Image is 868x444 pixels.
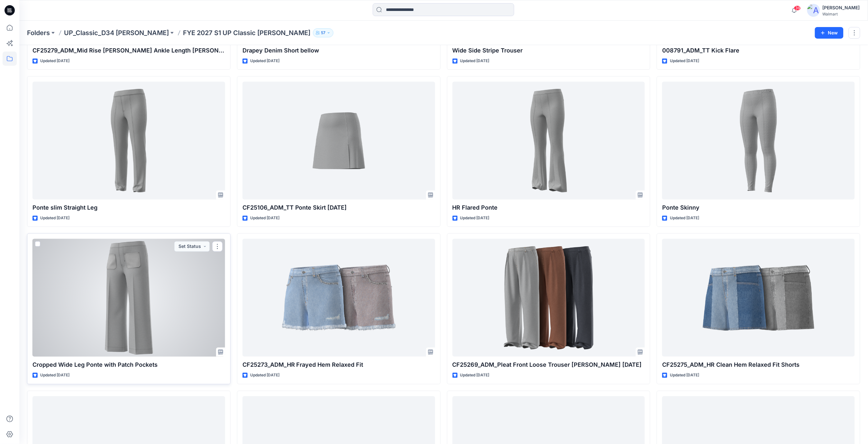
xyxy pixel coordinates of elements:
p: HR Flared Ponte [452,203,645,213]
p: Updated [DATE] [460,215,489,222]
p: Updated [DATE] [40,215,69,222]
div: [PERSON_NAME] [823,4,860,12]
button: New [815,27,844,39]
p: CF25269_ADM_Pleat Front Loose Trouser [PERSON_NAME] [DATE] [452,361,645,370]
p: Updated [DATE] [40,58,69,64]
a: CF25269_ADM_Pleat Front Loose Trouser Jean 27JAN25 [452,239,645,357]
p: 57 [321,29,325,36]
p: CF25279_ADM_Mid Rise [PERSON_NAME] Ankle Length [PERSON_NAME] [32,46,225,55]
button: 57 [313,28,333,37]
img: avatar [807,4,820,17]
p: CF25106_ADM_TT Ponte Skirt [DATE] [242,203,435,213]
span: 39 [794,5,801,11]
a: Cropped Wide Leg Ponte with Patch Pockets [32,239,225,357]
p: CF25275_ADM_HR Clean Hem Relaxed Fit Shorts [662,361,855,370]
a: HR Flared Ponte [452,82,645,200]
p: 008791_ADM_TT Kick Flare [662,46,855,55]
p: Ponte Skinny [662,203,855,213]
a: CF25273_ADM_HR Frayed Hem Relaxed Fit [242,239,435,357]
p: Updated [DATE] [250,58,279,64]
p: Updated [DATE] [40,372,69,379]
a: Folders [27,28,50,37]
a: Ponte Skinny [662,82,855,200]
p: Updated [DATE] [250,372,279,379]
p: Updated [DATE] [460,58,489,64]
p: Wide Side Stripe Trouser [452,46,645,55]
a: CF25106_ADM_TT Ponte Skirt 01DEC24 [242,82,435,200]
a: UP_Classic_D34 [PERSON_NAME] [64,28,169,37]
div: Walmart [823,12,860,16]
p: Updated [DATE] [250,215,279,222]
p: CF25273_ADM_HR Frayed Hem Relaxed Fit [242,361,435,370]
p: Updated [DATE] [670,215,699,222]
a: Ponte slim Straight Leg [32,82,225,200]
p: Cropped Wide Leg Ponte with Patch Pockets [32,361,225,370]
p: Updated [DATE] [670,372,699,379]
a: CF25275_ADM_HR Clean Hem Relaxed Fit Shorts [662,239,855,357]
p: Drapey Denim Short bellow [242,46,435,55]
p: FYE 2027 S1 UP Classic [PERSON_NAME] [183,28,310,37]
p: Updated [DATE] [460,372,489,379]
p: Ponte slim Straight Leg [32,203,225,213]
p: Updated [DATE] [670,58,699,64]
